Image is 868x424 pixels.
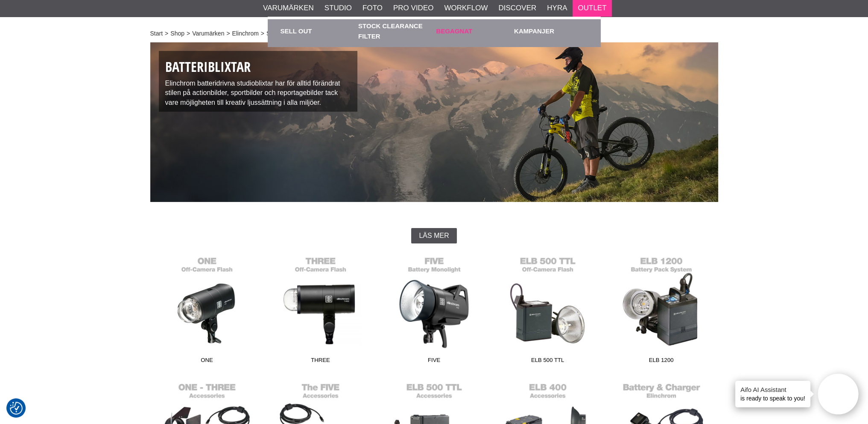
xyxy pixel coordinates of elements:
[232,29,259,38] a: Elinchrom
[266,29,299,38] a: Studioblixtar
[578,3,606,14] a: Outlet
[281,19,354,43] a: Sell out
[264,252,377,368] a: THREE
[192,29,224,38] a: Varumärken
[10,400,23,416] button: Samtyckesinställningar
[547,3,567,14] a: Hyra
[187,29,190,38] span: >
[393,3,433,14] a: Pro Video
[261,29,264,38] span: >
[159,51,358,112] div: Elinchrom batteridrivna studioblixtar har för alltid förändrat stilen på actionbilder, sportbilde...
[263,3,314,14] a: Varumärken
[377,356,491,368] span: FIVE
[605,356,718,368] span: ELB 1200
[150,42,718,202] img: Batteriblixtar Elinchrom
[419,232,449,240] span: Läs mer
[165,57,351,77] h1: Batteriblixtar
[514,19,588,43] a: Kampanjer
[377,252,491,368] a: FIVE
[165,29,168,38] span: >
[226,29,230,38] span: >
[150,356,264,368] span: ONE
[264,356,377,368] span: THREE
[170,29,184,38] a: Shop
[150,207,718,219] h2: Batteridrivna studioblixtar - Alltid redo för äventyr överallt
[324,3,352,14] a: Studio
[444,3,488,14] a: Workflow
[491,252,605,368] a: ELB 500 TTL
[362,3,383,14] a: Foto
[498,3,536,14] a: Discover
[436,19,510,43] a: Begagnat
[735,381,810,407] div: is ready to speak to you!
[358,19,432,43] a: Stock Clearance Filter
[10,402,23,415] img: Revisit consent button
[491,356,605,368] span: ELB 500 TTL
[605,252,718,368] a: ELB 1200
[740,385,805,394] h4: Aifo AI Assistant
[150,252,264,368] a: ONE
[150,29,163,38] a: Start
